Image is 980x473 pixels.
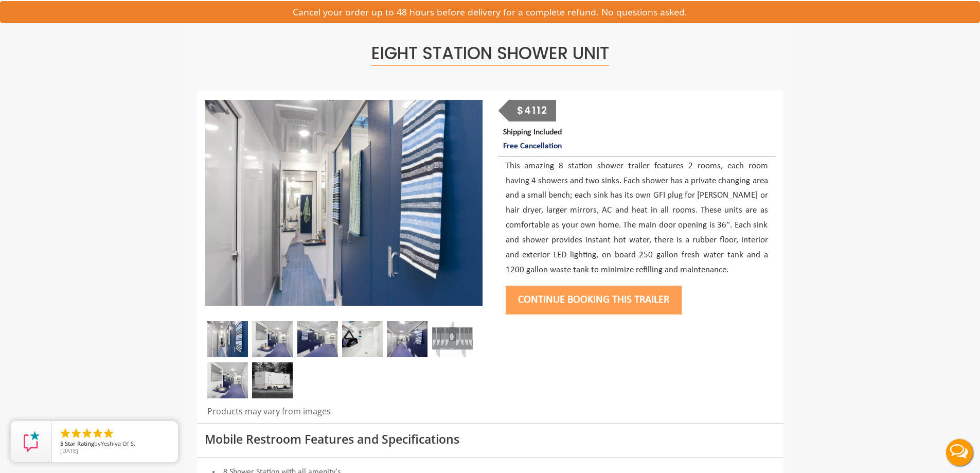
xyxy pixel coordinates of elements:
button: Live Chat [939,432,980,473]
span: [DATE] [60,447,78,454]
li:  [81,427,93,440]
img: Inner look of white shower booth of a restroom trailer [342,321,383,357]
div: $4112 [509,100,556,121]
p: Shipping Included [503,126,775,153]
span: Eight Station Shower Unit [371,41,609,66]
span: Free Cancellation [503,142,562,150]
img: A zoomed in inside view of restroom stations with blue doors and colorful towels [387,321,427,357]
li:  [92,427,104,440]
img: Interior of shower restroom with blue doors and sink at the end of a passage [297,321,338,357]
img: Outside view of eight station shower unit [205,100,483,306]
li:  [59,427,72,440]
img: Review Rating [21,431,42,452]
li:  [70,427,82,440]
img: Image of 8 Station Combo Restroom Floor Plan [432,321,473,357]
span: by [60,441,170,448]
img: Inside of a shower restroom trailer with a sink and four blue doors to shower booths [207,362,248,398]
span: 5 [60,440,63,447]
li:  [102,427,115,440]
button: Continue Booking this trailer [506,286,682,314]
a: Continue Booking this trailer [506,294,682,305]
img: Outside view of eight station shower unit [252,362,293,398]
img: Inside of a shower restroom trailer with a sink and four blue doors to shower booths [252,321,293,357]
img: A zoomed in inside view of restroom stations with blue doors and colorful towels [207,321,248,357]
p: This amazing 8 station shower trailer features 2 rooms, each room having 4 showers and two sinks.... [506,159,768,278]
span: Yeshiva Of S. [101,440,135,447]
div: Products may vary from images [205,406,483,423]
h3: Mobile Restroom Features and Specifications [205,433,776,446]
span: Star Rating [65,440,94,447]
